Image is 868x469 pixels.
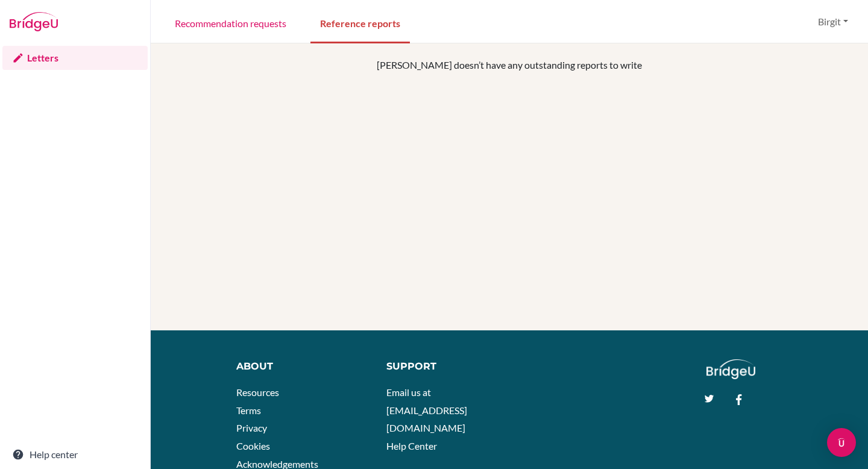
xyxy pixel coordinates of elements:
[236,440,270,452] a: Cookies
[2,46,148,70] a: Letters
[386,440,437,452] a: Help Center
[827,428,856,457] div: Open Intercom Messenger
[386,386,467,433] a: Email us at [EMAIL_ADDRESS][DOMAIN_NAME]
[231,58,787,72] p: [PERSON_NAME] doesn’t have any outstanding reports to write
[236,422,267,433] a: Privacy
[236,404,261,416] a: Terms
[10,12,58,31] img: Bridge-U
[165,2,296,43] a: Recommendation requests
[706,359,755,379] img: logo_white@2x-f4f0deed5e89b7ecb1c2cc34c3e3d731f90f0f143d5ea2071677605dd97b5244.png
[386,359,498,374] div: Support
[2,442,148,467] a: Help center
[236,359,359,374] div: About
[310,2,410,43] a: Reference reports
[236,386,279,398] a: Resources
[813,10,854,33] button: Birgit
